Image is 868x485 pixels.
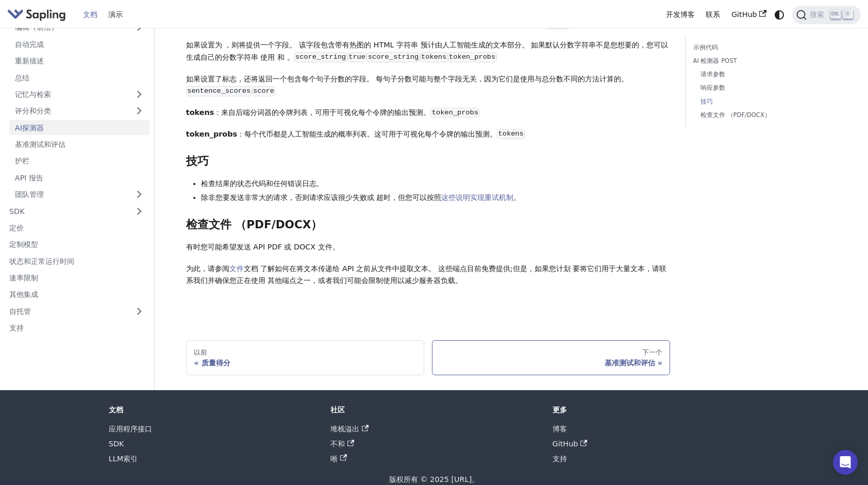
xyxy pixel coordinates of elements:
a: 博客 [553,425,567,433]
a: AI探测器 [9,120,149,135]
a: 速率限制 [4,271,149,286]
code: score [546,19,570,29]
li: 检查结果的状态代码和任何错误日志。 [201,178,671,190]
a: 技巧 [700,97,829,107]
h3: 技巧 [186,155,671,169]
code: tokens [420,52,448,62]
div: 质量得分 [194,358,416,367]
a: 请求参数 [700,70,829,79]
a: 唽 [330,455,347,463]
a: 堆栈溢出 [330,425,369,433]
a: GitHub [726,7,772,23]
div: 社区 [330,405,538,414]
h3: 检查文件 （PDF/DOCX） [186,218,671,232]
a: 定价 [4,221,149,236]
a: LLM索引 [109,455,138,463]
code: sentence_scores [186,86,252,96]
code: score_string [294,52,347,62]
code: token_probs [448,52,497,62]
code: tokens [497,129,525,139]
a: 响应参数 [700,83,829,93]
code: score_string [366,52,420,62]
code: score [252,86,276,96]
p: 有时您可能希望发送 API PDF 或 DOCX 文件。 [186,241,671,254]
p: 为此，请参阅 文档 了解如何在将文本传递给 API 之前从文件中提取文本。 这些端点目前免费提供;但是，如果您计划 要将它们用于大量文本，请联系我们并确保您正在使用 其他端点之一，或者我们可能会... [186,263,671,288]
a: 示例代码 [693,43,833,53]
a: 检查文件 （PDF/DOCX） [700,110,829,120]
a: 开发博客 [660,7,700,23]
nav: 文档页面 [186,340,671,375]
a: 基准测试和评估 [9,137,149,152]
a: AI 检测器 POST [693,56,833,66]
code: true [347,52,367,62]
img: Sapling.ai [7,7,66,22]
font: ：来自后端分词器的令牌列表，可用于可视化每个令牌的输出预测。 [186,108,431,116]
font: 如果设置为 ，则将提供一个字段。 该字段包含带有热图的 HTML 字符串 预计由人工智能生成的文本部分。 如果默认分数字符串不是您想要的，您可以生成自己的分数字符串 使用 和 。 [186,41,669,61]
div: 更多 [553,405,760,414]
a: 文件 [229,264,244,273]
button: 在深色和浅色模式之间切换（当前为系统模式） [772,7,787,22]
a: Sapling.ai [7,7,70,22]
span: 搜索 [807,10,830,20]
a: 支持 [4,321,149,336]
li: 除非您要发送非常大的请求，否则请求应该很少失败或 超时，但您可以按照 。 [201,192,671,204]
a: SDK [109,440,124,448]
a: 自动完成 [9,37,149,52]
a: 这些说明实现重试机制 [441,193,513,202]
a: 记忆与检索 [9,87,149,102]
button: 展开侧边栏类别“SDK” [129,204,149,219]
code: token_probs [430,108,479,118]
a: 护栏 [9,154,149,169]
div: 文档 [109,405,316,414]
a: 联系 [700,7,726,23]
a: 不和 [330,440,354,448]
div: 基准测试和评估 [440,358,662,367]
font: ：每个代币都是人工智能生成的概率列表。这可用于可视化每个令牌的输出预测。 [186,130,497,138]
a: 状态和正常运行时间 [4,254,149,269]
a: 下一个基准测试和评估 [432,340,671,375]
strong: tokens [186,108,214,116]
font: GitHub [731,10,757,19]
kbd: K [843,10,853,19]
a: SDK [4,204,129,219]
a: 定制模型 [4,237,149,252]
a: 文档 [77,7,103,23]
a: 支持 [553,455,567,463]
div: 打开对讲信使 [833,450,858,475]
strong: token_probs [186,130,237,138]
a: GitHub [553,440,588,448]
a: 重新描述 [9,54,149,69]
a: 应用程序接口 [109,425,152,433]
font: 如果设置了标志，还将返回一个包含每个句子分数的字段。 每句子分数可能与整个字段无关，因为它们是使用与总分数不同的方法计算的。 [186,75,629,83]
a: API 报告 [9,170,149,185]
a: 团队管理 [9,187,149,202]
a: 自托管 [4,304,149,319]
a: 以前质量得分 [186,340,425,375]
div: 以前 [194,348,416,357]
button: 搜索 （Ctrl+K） [792,6,861,24]
a: 演示 [103,7,128,23]
a: 评分和分类 [9,104,149,119]
a: 其他集成 [4,287,149,302]
a: 总结 [9,70,149,85]
div: 下一个 [440,348,662,357]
